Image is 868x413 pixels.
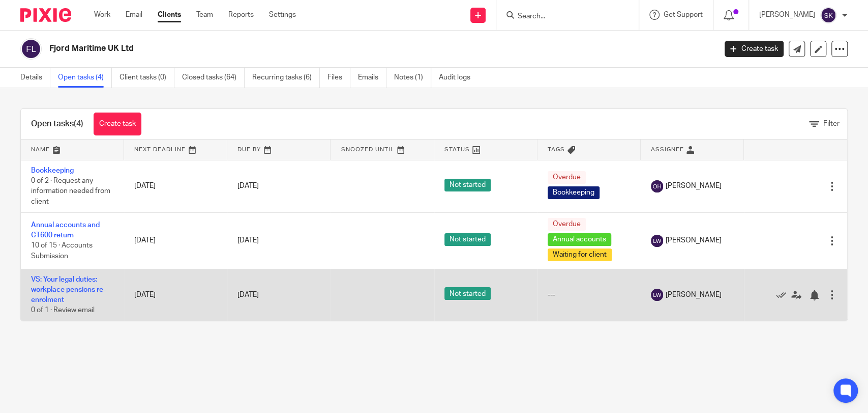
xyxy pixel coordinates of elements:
td: [DATE] [124,160,227,212]
span: [DATE] [237,237,259,244]
a: Client tasks (0) [119,68,174,88]
span: (4) [74,120,83,128]
a: Open tasks (4) [58,68,112,88]
h2: Fjord Maritime UK Ltd [49,43,577,54]
p: [PERSON_NAME] [759,10,815,20]
a: VS: Your legal duties: workplace pensions re-enrolment [31,276,106,304]
a: Email [126,10,142,20]
h1: Open tasks [31,119,83,129]
a: Closed tasks (64) [182,68,245,88]
span: 0 of 1 · Review email [31,307,95,314]
a: Reports [228,10,254,20]
a: Mark as done [776,290,791,300]
a: Emails [358,68,386,88]
span: Status [444,147,470,152]
a: Details [20,68,50,88]
a: Notes (1) [394,68,431,88]
td: [DATE] [124,269,227,321]
a: Recurring tasks (6) [252,68,320,88]
span: Not started [444,233,491,246]
img: svg%3E [651,180,663,192]
span: [PERSON_NAME] [666,290,722,300]
a: Create task [725,41,784,57]
a: Files [327,68,350,88]
span: [DATE] [237,182,259,189]
a: Settings [269,10,296,20]
span: Not started [444,287,491,300]
span: Overdue [548,218,586,231]
span: Filter [823,120,840,127]
span: Get Support [664,11,703,18]
img: svg%3E [651,235,663,247]
span: [DATE] [237,291,259,298]
div: --- [548,290,631,300]
img: Pixie [20,8,71,22]
span: [PERSON_NAME] [666,235,722,245]
a: Create task [94,113,141,135]
span: Not started [444,179,491,191]
td: [DATE] [124,212,227,269]
span: Bookkeeping [548,186,600,199]
span: Overdue [548,171,586,184]
span: Tags [548,147,565,152]
span: 0 of 2 · Request any information needed from client [31,177,110,205]
img: svg%3E [820,7,836,23]
a: Bookkeeping [31,167,74,174]
span: [PERSON_NAME] [666,181,722,191]
a: Work [94,10,110,20]
span: Annual accounts [548,233,611,246]
a: Clients [158,10,181,20]
span: Waiting for client [548,249,612,261]
a: Annual accounts and CT600 return [31,222,100,239]
span: 10 of 15 · Accounts Submission [31,242,93,260]
a: Audit logs [439,68,478,88]
img: svg%3E [20,38,42,60]
img: svg%3E [651,289,663,301]
input: Search [517,12,608,21]
span: Snoozed Until [341,147,394,152]
a: Team [196,10,213,20]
